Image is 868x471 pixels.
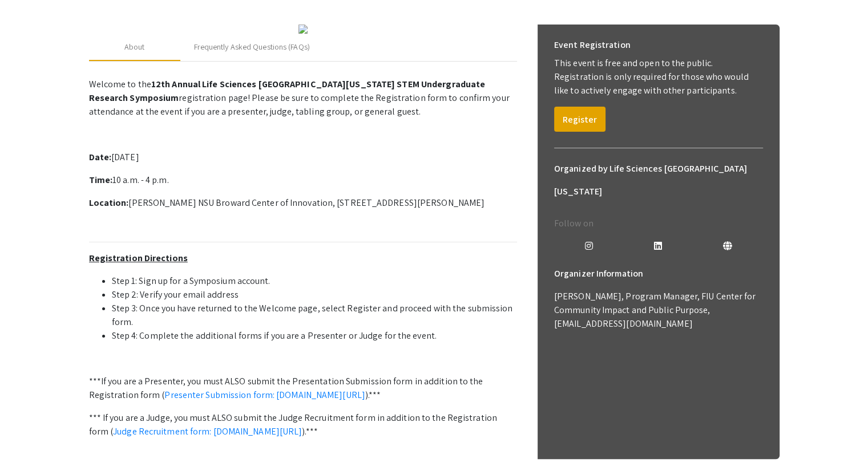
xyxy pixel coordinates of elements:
[112,288,517,302] li: Step 2: Verify your email address
[124,41,145,53] div: About
[554,107,605,132] button: Register
[89,173,517,187] p: 10 a.m. - 4 p.m.
[554,290,763,331] p: [PERSON_NAME], Program Manager, FIU Center for Community Impact and Public Purpose, [EMAIL_ADDRES...
[554,56,763,98] p: This event is free and open to the public. Registration is only required for those who would like...
[112,274,517,288] li: Step 1: Sign up for a Symposium account.
[112,302,517,329] li: Step 3: Once you have returned to the Welcome page, select Register and proceed with the submissi...
[112,329,517,343] li: Step 4: Complete the additional forms if you are a Presenter or Judge for the event.
[194,41,310,53] div: Frequently Asked Questions (FAQs)
[89,197,129,209] strong: Location:
[554,262,763,285] h6: Organizer Information
[89,375,517,402] p: ***If you are a Presenter, you must ALSO submit the Presentation Submission form in addition to t...
[89,78,486,104] strong: 12th Annual Life Sciences [GEOGRAPHIC_DATA][US_STATE] STEM Undergraduate Research Symposium
[89,411,517,438] p: *** If you are a Judge, you must ALSO submit the Judge Recruitment form in addition to the Regist...
[89,196,517,210] p: [PERSON_NAME] NSU Broward Center of Innovation, [STREET_ADDRESS][PERSON_NAME]
[89,174,113,186] strong: Time:
[89,151,517,164] p: [DATE]
[554,157,763,203] h6: Organized by Life Sciences [GEOGRAPHIC_DATA][US_STATE]
[89,252,188,264] u: Registration Directions
[554,217,763,230] p: Follow on
[89,151,112,163] strong: Date:
[554,34,631,56] h6: Event Registration
[9,420,49,462] iframe: Chat
[113,425,302,437] a: Judge Recruitment form: [DOMAIN_NAME][URL]
[298,25,308,34] img: 32153a09-f8cb-4114-bf27-cfb6bc84fc69.png
[89,78,517,119] p: Welcome to the registration page! Please be sure to complete the Registration form to confirm you...
[164,389,365,401] a: Presenter Submission form: [DOMAIN_NAME][URL]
